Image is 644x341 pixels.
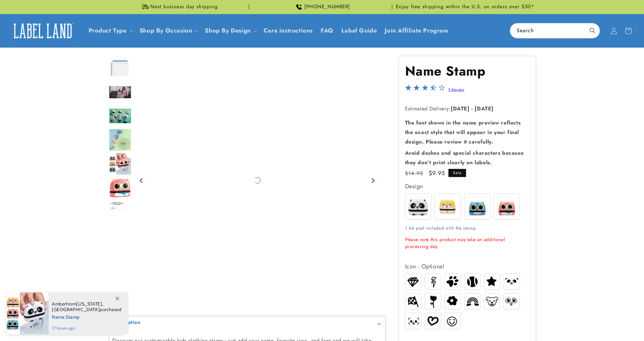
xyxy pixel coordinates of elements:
img: Diamond [405,275,421,288]
img: Lightning [425,274,441,289]
div: Go to slide 6 [109,152,132,175]
img: Flag [405,294,421,308]
button: Go to last slide [137,176,146,185]
span: [GEOGRAPHIC_DATA] [52,307,100,312]
a: FAQ [317,23,337,38]
img: Premium Stamp - Label Land [109,58,132,78]
a: Product Type [89,26,127,35]
strong: [DATE] [451,105,470,112]
span: Enjoy free shipping within the U.S. on orders over $50* [396,4,534,10]
a: Join Affiliate Program [381,23,452,38]
div: Go to slide 3 [109,80,132,103]
img: Flower [445,294,461,308]
a: Label Land [8,18,78,43]
img: null [109,108,132,124]
a: Label Guide [337,23,381,38]
img: Star [484,275,500,288]
img: Panda [504,276,520,288]
span: Sale [448,169,466,177]
span: FAQ [321,27,333,34]
img: Label Land [10,21,75,41]
span: Next business day shipping [150,4,218,10]
div: Design [405,181,530,192]
img: Dog [484,295,500,307]
img: Cat [405,316,421,326]
strong: - [471,105,473,112]
img: Buddy [435,194,461,219]
img: Baseball [464,274,480,289]
button: Next slide [369,176,377,185]
div: 1 Ink pad included with the stamp. [405,225,530,250]
div: Go to slide 2 [109,57,132,80]
span: [PHONE_NUMBER] [304,4,350,10]
p: Please note this product may take an additional processing day. [405,236,530,250]
strong: The font shown in the name preview reflects the exact style that will appear in your final design... [405,119,521,146]
img: Heart [425,315,441,327]
div: Go to slide 4 [109,104,132,127]
img: Whiskers [494,194,520,219]
img: Tulip [426,293,439,309]
img: Emoji [445,314,461,328]
span: Label Guide [341,27,377,34]
img: Blinky [464,194,490,219]
summary: Description [109,316,386,331]
span: Shop By Occasion [140,27,192,34]
span: [US_STATE] [76,301,102,307]
img: null [109,201,132,222]
img: null [109,152,131,175]
img: Spots [405,194,431,219]
summary: Shop By Occasion [136,23,201,38]
span: $9.95 [429,169,445,178]
div: Icon - Optional [405,261,530,272]
strong: [DATE] [475,105,494,112]
img: Paw [445,274,461,289]
s: $14.95 [405,170,423,177]
a: 9 Reviews [448,87,464,92]
img: Owl [504,295,520,307]
span: 17 hours ago [52,325,122,331]
button: Search [585,23,600,38]
span: 3.3-star overall rating [405,86,445,94]
span: Care instructions [264,27,313,34]
h1: Name Stamp [405,62,530,80]
a: Care instructions [260,23,317,38]
a: Shop By Design [205,26,250,35]
span: from , purchased [52,301,122,312]
div: Go to slide 8 [109,200,132,223]
div: Go to slide 7 [109,176,132,199]
summary: Product Type [85,23,136,38]
span: Amber [52,301,66,307]
div: Go to slide 5 [109,128,132,151]
img: null [109,85,132,99]
img: null [109,128,132,151]
summary: Shop By Design [201,23,259,38]
p: Estimated Delivery: [405,104,530,114]
img: Rainbow [464,295,480,307]
span: Join Affiliate Program [385,27,448,34]
span: Name Stamp [52,312,122,321]
strong: Avoid dashes and special characters because they don’t print clearly on labels. [405,149,524,166]
img: null [109,178,132,198]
